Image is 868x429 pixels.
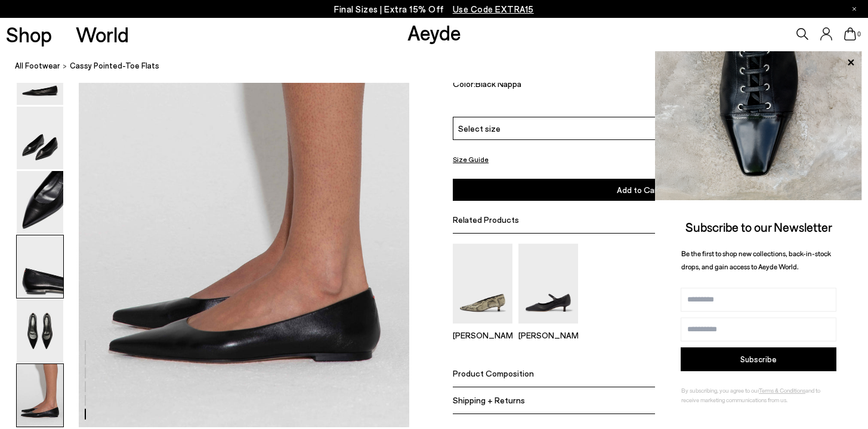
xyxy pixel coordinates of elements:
span: 0 [856,31,862,38]
img: Cassy Pointed-Toe Flats - Image 5 [17,300,63,362]
img: ca3f721fb6ff708a270709c41d776025.jpg [655,51,862,200]
p: Final Sizes | Extra 15% Off [334,2,534,17]
span: Select size [458,122,501,135]
img: Cassy Pointed-Toe Flats - Image 3 [17,171,63,234]
span: Related Products [453,215,519,225]
span: Navigate to /collections/ss25-final-sizes [453,4,534,14]
span: Product Composition [453,368,534,378]
img: Cassy Pointed-Toe Flats - Image 6 [17,364,63,427]
a: All Footwear [15,60,60,72]
button: Subscribe [681,347,836,371]
span: By subscribing, you agree to our [681,387,759,394]
nav: breadcrumb [15,50,868,83]
span: Subscribe to our Newsletter [685,219,832,234]
span: Black Nappa [475,79,521,89]
img: Cassy Pointed-Toe Flats - Image 4 [17,235,63,298]
a: Aeyde [407,20,461,45]
a: Clara Pointed-Toe Pumps [PERSON_NAME] [453,315,512,340]
a: Terms & Conditions [759,387,805,394]
button: Add to Cart [453,179,824,201]
span: Be the first to shop new collections, back-in-stock drops, and gain access to Aeyde World. [681,249,831,271]
a: 0 [844,27,856,41]
button: Size Guide [453,152,489,167]
a: World [76,24,129,45]
img: Clara Pointed-Toe Pumps [453,244,512,324]
span: Shipping + Returns [453,395,525,405]
a: Polina Mary-Jane Pumps [PERSON_NAME] [518,315,578,340]
p: [PERSON_NAME] [453,330,512,340]
div: Color: [453,79,721,93]
span: Cassy Pointed-Toe Flats [70,60,159,72]
a: Shop [6,24,52,45]
span: Add to Cart [617,185,661,195]
img: Polina Mary-Jane Pumps [518,244,578,324]
p: [PERSON_NAME] [518,330,578,340]
img: Cassy Pointed-Toe Flats - Image 2 [17,107,63,169]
